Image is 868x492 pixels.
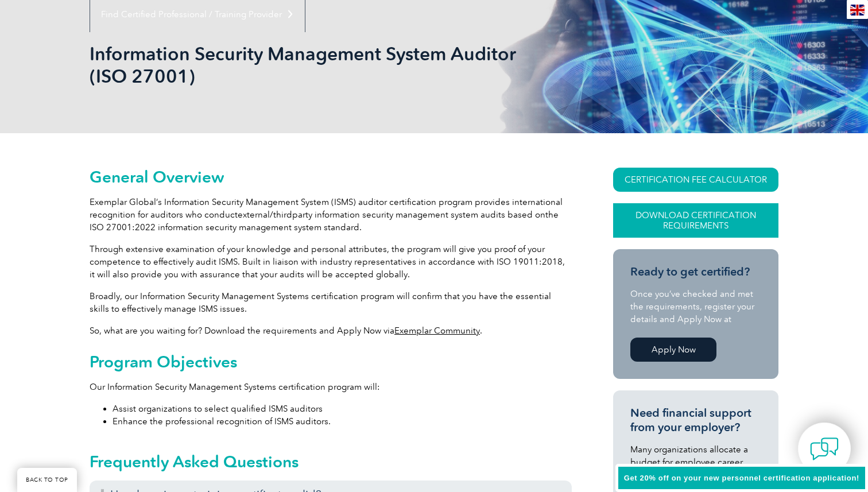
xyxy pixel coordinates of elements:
p: Broadly, our Information Security Management Systems certification program will confirm that you ... [90,290,572,315]
h3: Need financial support from your employer? [630,406,761,435]
span: party information security management system audits based on [292,210,545,220]
span: Get 20% off on your new personnel certification application! [624,474,859,482]
a: BACK TO TOP [17,468,77,492]
h2: Frequently Asked Questions [90,452,572,471]
a: Apply Now [630,338,716,362]
p: Our Information Security Management Systems certification program will: [90,381,572,393]
img: contact-chat.png [810,435,839,463]
img: en [850,5,865,16]
h1: Information Security Management System Auditor (ISO 27001) [90,42,530,87]
p: So, what are you waiting for? Download the requirements and Apply Now via . [90,324,572,337]
p: Through extensive examination of your knowledge and personal attributes, the program will give yo... [90,243,572,281]
li: Enhance the professional recognition of ISMS auditors. [113,415,572,428]
span: external/third [238,210,292,220]
p: Once you’ve checked and met the requirements, register your details and Apply Now at [630,288,761,326]
a: CERTIFICATION FEE CALCULATOR [613,168,778,192]
a: Download Certification Requirements [613,203,778,238]
h3: Ready to get certified? [630,265,761,279]
h2: General Overview [90,168,572,186]
a: Exemplar Community [394,326,480,336]
h2: Program Objectives [90,352,572,371]
p: Exemplar Global’s Information Security Management System (ISMS) auditor certification program pro... [90,196,572,234]
li: Assist organizations to select qualified ISMS auditors [113,402,572,415]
